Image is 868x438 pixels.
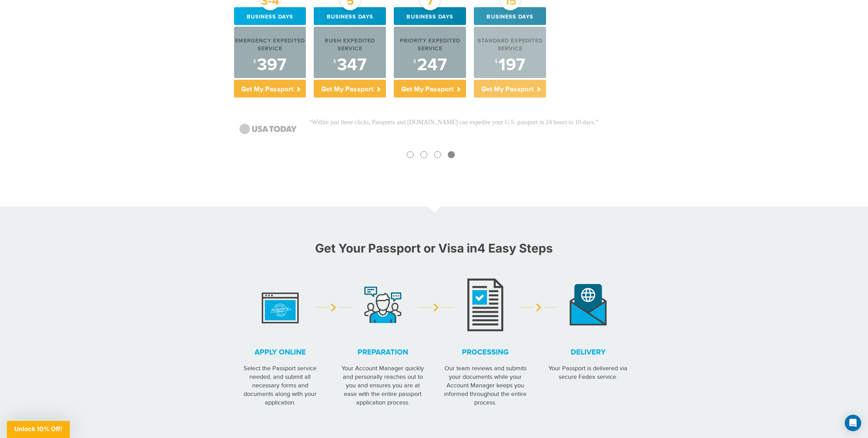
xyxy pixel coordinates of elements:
[570,284,607,325] img: image description
[234,241,634,255] h2: Get Your Passport or Visa in
[474,56,546,74] div: 197
[394,80,466,98] p: Get My Passport
[443,347,528,358] strong: Processing
[394,37,466,53] div: Priority Expedited Service
[477,241,553,255] strong: 4 Easy Steps
[262,286,299,323] img: image description
[467,278,503,331] img: image description
[314,7,386,25] div: Business days
[314,80,386,98] p: Get My Passport
[234,56,306,74] div: 397
[234,7,306,25] div: Business days
[545,347,631,358] strong: Delivery
[234,7,306,98] a: 3-4 Business days Emergency Expedited Service $397 Get My Passport
[234,80,306,98] p: Get My Passport
[237,364,323,407] p: Select the Passport service needed, and submit all necessary forms and documents along with your ...
[253,59,256,64] sup: $
[340,364,426,407] p: Your Account Manager quickly and personally reaches out to you and ensures you are at ease with t...
[474,80,546,98] p: Get My Passport
[309,118,634,127] p: “Within just three clicks, Passports and [DOMAIN_NAME] can expedite your U.S. passport in 24 hour...
[7,421,70,438] div: Unlock 10% Off!
[545,364,631,381] p: Your Passport is delivered via secure Fedex service.
[845,415,861,431] div: Open Intercom Messenger
[333,59,336,64] sup: $
[340,347,426,358] strong: Preparation
[443,364,528,407] p: Our team reviews and submits your documents while your Account Manager keeps you informed through...
[314,7,386,98] a: 5 Business days Rush Expedited Service $347 Get My Passport
[234,37,306,53] div: Emergency Expedited Service
[495,59,497,64] sup: $
[394,56,466,74] div: 247
[14,425,62,433] span: Unlock 10% Off!
[234,118,302,139] img: USA-Today
[474,37,546,53] div: Standard Expedited Service
[474,7,546,25] div: Business days
[413,59,416,64] sup: $
[237,347,323,358] strong: Apply online
[394,7,466,25] div: Business days
[364,286,401,323] img: image description
[314,37,386,53] div: Rush Expedited Service
[474,7,546,98] a: 15 Business days Standard Expedited Service $197 Get My Passport
[394,7,466,98] a: 7 Business days Priority Expedited Service $247 Get My Passport
[314,56,386,74] div: 347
